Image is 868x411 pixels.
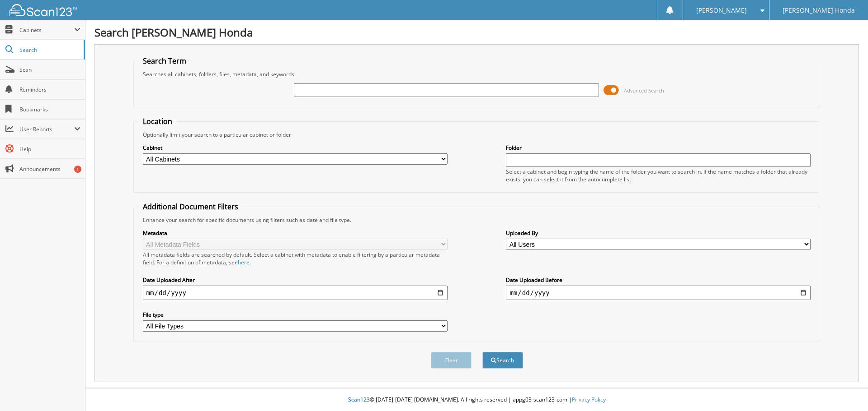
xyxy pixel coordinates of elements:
legend: Location [138,116,177,126]
input: start [143,286,448,300]
span: Scan123 [348,396,370,403]
span: Scan [19,66,80,74]
h1: Search [PERSON_NAME] Honda [94,25,859,40]
span: Cabinets [19,26,74,34]
span: Bookmarks [19,106,80,113]
label: Uploaded By [506,229,811,237]
span: [PERSON_NAME] Honda [783,8,855,13]
legend: Additional Document Filters [138,202,243,212]
label: Date Uploaded After [143,276,448,284]
span: User Reports [19,125,74,133]
a: here [238,259,250,266]
button: Clear [431,352,472,369]
label: Cabinet [143,144,448,152]
label: Folder [506,144,811,152]
div: Optionally limit your search to a particular cabinet or folder [138,131,816,139]
div: Searches all cabinets, folders, files, metadata, and keywords [138,70,816,78]
button: Search [482,352,523,369]
span: Advanced Search [624,87,664,94]
div: All metadata fields are searched by default. Select a cabinet with metadata to enable filtering b... [143,251,448,266]
label: File type [143,311,448,319]
span: [PERSON_NAME] [696,8,747,13]
span: Announcements [19,165,80,173]
div: Select a cabinet and begin typing the name of the folder you want to search in. If the name match... [506,168,811,183]
div: Enhance your search for specific documents using filters such as date and file type. [138,216,816,224]
span: Search [19,46,79,54]
span: Reminders [19,86,80,93]
div: 1 [74,166,81,173]
span: Help [19,145,80,153]
div: © [DATE]-[DATE] [DOMAIN_NAME]. All rights reserved | appg03-scan123-com | [85,389,868,411]
a: Privacy Policy [572,396,606,403]
input: end [506,286,811,300]
img: scan123-logo-white.svg [9,4,77,16]
label: Date Uploaded Before [506,276,811,284]
legend: Search Term [138,56,191,66]
label: Metadata [143,229,448,237]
